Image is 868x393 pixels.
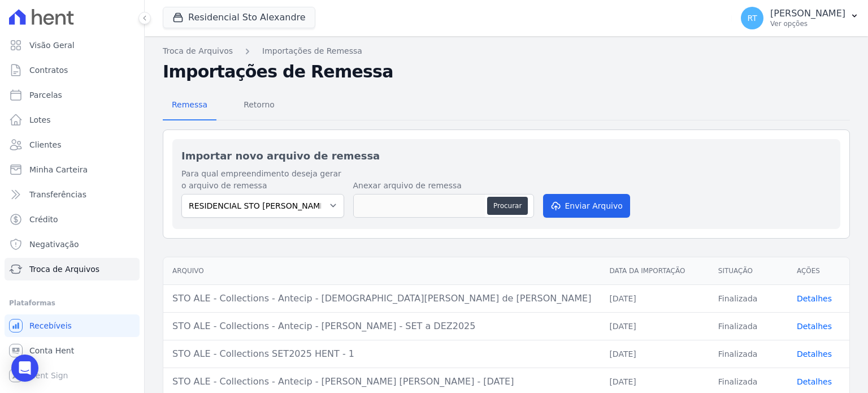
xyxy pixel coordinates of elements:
span: Clientes [29,139,61,150]
span: Transferências [29,189,86,200]
a: Clientes [5,133,140,156]
a: Conta Hent [5,339,140,362]
p: [PERSON_NAME] [770,8,845,19]
span: Visão Geral [29,40,75,51]
a: Recebíveis [5,314,140,337]
p: Ver opções [770,19,845,28]
a: Crédito [5,208,140,231]
span: RT [747,14,757,22]
a: Troca de Arquivos [5,258,140,280]
span: Conta Hent [29,345,74,356]
span: Lotes [29,114,51,126]
span: Troca de Arquivos [29,264,99,275]
div: Open Intercom Messenger [11,355,38,382]
span: Recebíveis [29,320,72,331]
a: Transferências [5,183,140,206]
span: Negativação [29,239,79,250]
a: Negativação [5,233,140,256]
span: Contratos [29,64,68,76]
a: Visão Geral [5,34,140,57]
span: Crédito [29,214,58,225]
a: Lotes [5,109,140,131]
div: Plataformas [9,296,135,310]
a: Parcelas [5,84,140,106]
a: Minha Carteira [5,158,140,181]
button: RT [PERSON_NAME] Ver opções [732,2,868,34]
button: Residencial Sto Alexandre [163,7,315,28]
span: Minha Carteira [29,164,88,175]
span: Parcelas [29,89,62,101]
a: Contratos [5,59,140,81]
